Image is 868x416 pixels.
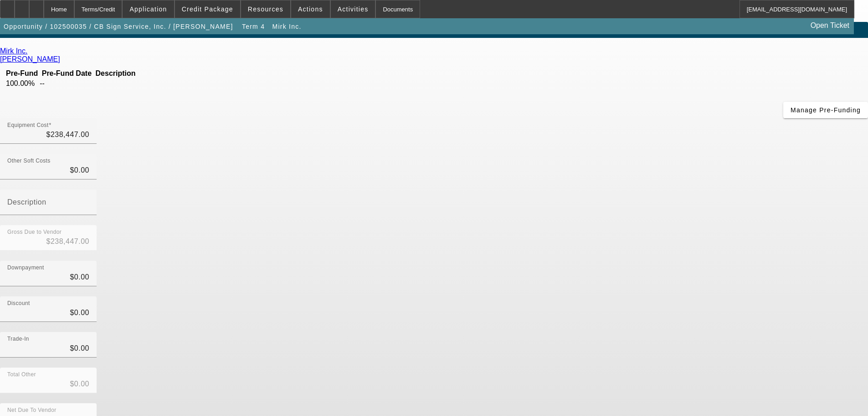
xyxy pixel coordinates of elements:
[7,265,44,271] mat-label: Downpayment
[5,79,38,88] td: 100.00%
[272,23,302,30] span: Mirk Inc.
[248,5,283,13] span: Resources
[7,229,62,235] mat-label: Gross Due to Vendor
[175,0,240,18] button: Credit Package
[338,5,369,13] span: Activities
[783,102,868,118] button: Manage Pre-Funding
[291,0,330,18] button: Actions
[241,0,290,18] button: Resources
[39,69,94,78] th: Pre-Fund Date
[242,23,265,30] span: Term 4
[123,0,174,18] button: Application
[807,18,853,33] a: Open Ticket
[331,0,375,18] button: Activities
[7,300,30,306] mat-label: Discount
[7,372,36,378] mat-label: Total Other
[7,336,29,342] mat-label: Trade-In
[95,69,227,78] th: Description
[270,18,304,35] button: Mirk Inc.
[298,5,323,13] span: Actions
[182,5,233,13] span: Credit Package
[7,407,56,413] mat-label: Net Due To Vendor
[791,106,861,114] span: Manage Pre-Funding
[129,5,167,13] span: Application
[39,79,94,88] td: --
[7,122,49,128] mat-label: Equipment Cost
[7,158,51,164] mat-label: Other Soft Costs
[7,198,46,206] mat-label: Description
[5,69,38,78] th: Pre-Fund
[4,23,233,30] span: Opportunity / 102500035 / CB Sign Service, Inc. / [PERSON_NAME]
[239,18,268,35] button: Term 4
